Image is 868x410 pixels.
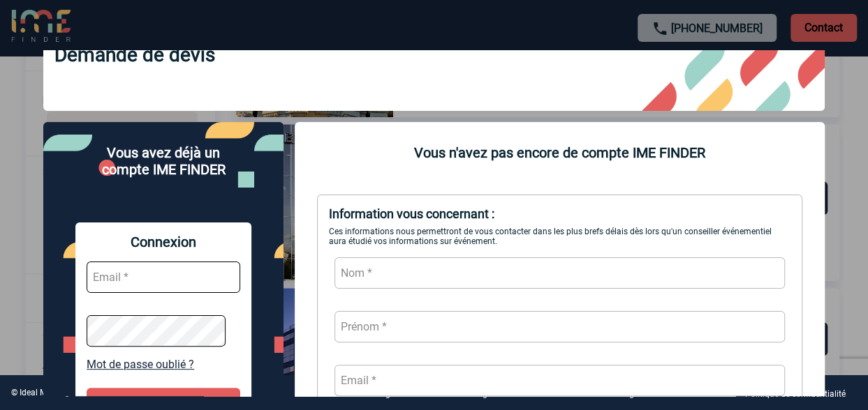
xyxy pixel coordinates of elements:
[334,311,785,342] input: Prénom *
[329,206,790,221] div: Information vous concernant :
[334,257,785,289] input: Nom *
[329,227,790,246] div: Ces informations nous permettront de vous contacter dans les plus brefs délais dès lors qu'un con...
[11,388,118,397] div: © Ideal Meetings and Events
[295,144,825,161] div: Vous n'avez pas encore de compte IME FINDER
[334,365,785,396] input: Email *
[87,234,240,250] span: Connexion
[43,21,825,111] div: Demande de devis
[87,261,240,293] input: Email *
[91,144,235,178] div: Vous avez déjà un compte IME FINDER
[87,358,240,371] a: Mot de passe oublié ?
